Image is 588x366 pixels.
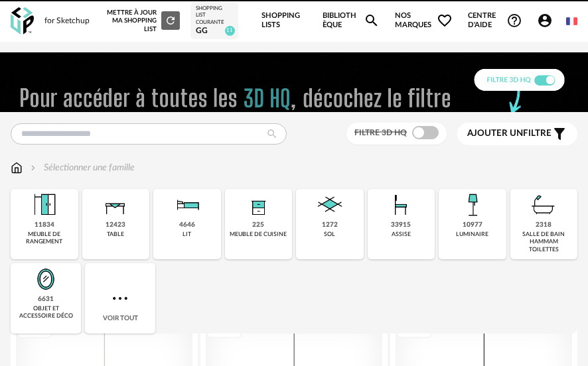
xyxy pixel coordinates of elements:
[44,16,90,27] div: for Sketchup
[456,231,488,238] div: luminaire
[467,129,523,138] span: Ajouter un
[85,263,155,334] div: Voir tout
[514,231,574,253] div: salle de bain hammam toilettes
[324,231,335,238] div: sol
[28,161,38,174] img: svg+xml;base64,PHN2ZyB3aWR0aD0iMTYiIGhlaWdodD0iMTYiIHZpZXdCb3g9IjAgMCAxNiAxNiIgZmlsbD0ibm9uZSIgeG...
[457,189,488,221] img: Luminaire.png
[171,189,203,221] img: Literie.png
[463,221,482,229] div: 10977
[252,221,264,229] div: 225
[28,161,135,174] div: Sélectionner une famille
[506,13,522,29] span: Help Circle Outline icon
[183,231,191,238] div: lit
[15,305,77,320] div: objet et accessoire déco
[15,231,74,246] div: meuble de rangement
[196,26,233,36] div: gg
[225,26,235,36] span: 11
[537,13,553,29] span: Account Circle icon
[322,221,338,229] div: 1272
[106,221,125,229] div: 12423
[107,231,124,238] div: table
[467,128,551,139] span: filtre
[528,189,559,221] img: Salle%20de%20bain.png
[179,221,195,229] div: 4646
[196,5,233,36] a: Shopping List courante gg 11
[551,126,567,142] span: Filter icon
[392,231,411,238] div: assise
[29,189,60,221] img: Meuble%20de%20rangement.png
[35,221,54,229] div: 11834
[537,13,559,29] span: Account Circle icon
[11,7,34,34] img: OXP
[100,189,131,221] img: Table.png
[314,189,346,221] img: Sol.png
[106,9,179,33] div: Mettre à jour ma Shopping List
[354,129,407,137] span: Filtre 3D HQ
[364,13,380,29] span: Magnify icon
[536,221,551,229] div: 2318
[566,15,577,27] img: fr
[38,295,54,304] div: 6631
[196,5,233,26] div: Shopping List courante
[457,123,577,145] button: Ajouter unfiltre Filter icon
[468,11,522,30] span: Centre d'aideHelp Circle Outline icon
[110,288,131,309] img: more.7b13dc1.svg
[30,263,62,295] img: Miroir.png
[11,161,23,174] img: svg+xml;base64,PHN2ZyB3aWR0aD0iMTYiIGhlaWdodD0iMTciIHZpZXdCb3g9IjAgMCAxNiAxNyIgZmlsbD0ibm9uZSIgeG...
[385,189,417,221] img: Assise.png
[242,189,274,221] img: Rangement.png
[230,231,287,238] div: meuble de cuisine
[437,13,453,29] span: Heart Outline icon
[165,17,177,24] span: Refresh icon
[391,221,411,229] div: 33915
